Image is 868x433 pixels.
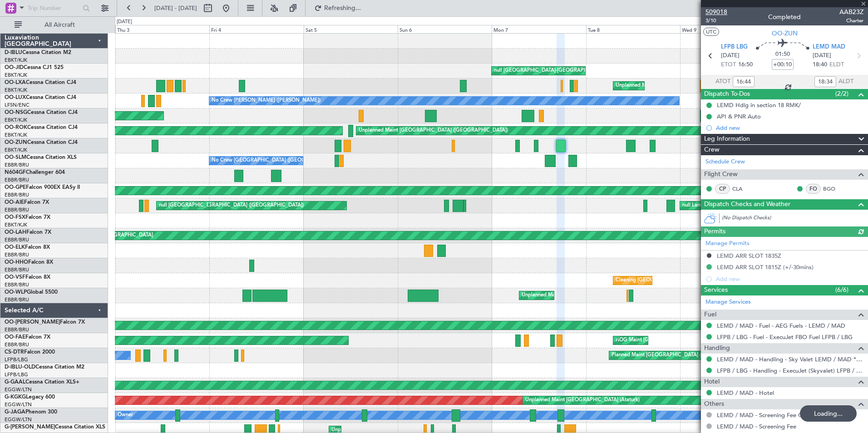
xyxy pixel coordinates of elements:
[5,65,24,70] span: OO-JID
[5,394,55,400] a: G-KGKGLegacy 600
[722,214,868,224] div: (No Dispatch Checks)
[494,64,609,78] div: null [GEOGRAPHIC_DATA]-[GEOGRAPHIC_DATA]
[717,423,796,430] a: LEMD / MAD - Screening Fee
[5,281,29,288] a: EBBR/BRU
[5,125,78,130] a: OO-ROKCessna Citation CJ4
[5,110,78,115] a: OO-NSGCessna Citation CJ4
[310,1,365,15] button: Refreshing...
[5,364,35,370] span: D-IBLU-OLD
[715,184,730,194] div: CP
[115,25,209,33] div: Thu 3
[5,147,27,153] a: EBKT/KJK
[24,22,96,28] span: All Aircraft
[5,162,29,168] a: EBBR/BRU
[5,110,27,115] span: OO-NSG
[5,236,29,243] a: EBBR/BRU
[738,60,753,69] span: 16:50
[5,87,27,93] a: EBKT/KJK
[721,60,736,69] span: ETOT
[715,77,730,86] span: ATOT
[704,169,738,180] span: Flight Crew
[704,399,724,409] span: Others
[5,335,50,340] a: OO-FAEFalcon 7X
[704,285,728,295] span: Services
[704,89,750,99] span: Dispatch To-Dos
[813,60,827,69] span: 18:40
[5,125,27,130] span: OO-ROK
[5,266,29,273] a: EBBR/BRU
[5,394,26,400] span: G-KGKG
[835,89,848,98] span: (2/2)
[5,335,25,340] span: OO-FAE
[117,18,132,26] div: [DATE]
[5,185,80,190] a: OO-GPEFalcon 900EX EASy II
[5,102,30,108] a: LFSN/ENC
[704,343,730,354] span: Handling
[5,230,51,235] a: OO-LAHFalcon 7X
[5,200,24,205] span: OO-AIE
[5,95,76,100] a: OO-LUXCessna Citation CJ4
[806,184,821,194] div: FO
[324,5,362,11] span: Refreshing...
[5,296,29,303] a: EBBR/BRU
[839,7,863,17] span: AAB23Z
[5,349,55,355] a: CS-DTRFalcon 2000
[616,79,786,93] div: Unplanned Maint [GEOGRAPHIC_DATA] ([GEOGRAPHIC_DATA] National)
[118,408,133,422] div: Owner
[5,290,27,295] span: OO-WLP
[704,199,790,210] span: Dispatch Checks and Weather
[5,326,29,333] a: EBBR/BRU
[5,230,26,235] span: OO-LAH
[5,386,32,393] a: EGGW/LTN
[5,72,27,79] a: EBKT/KJK
[5,170,26,175] span: N604GF
[5,177,29,183] a: EBBR/BRU
[5,401,32,408] a: EGGW/LTN
[705,7,727,17] span: 509018
[304,25,398,33] div: Sat 5
[5,349,24,355] span: CS-DTR
[492,25,586,33] div: Mon 7
[717,389,774,397] a: LEMD / MAD - Hotel
[616,334,773,347] div: AOG Maint [GEOGRAPHIC_DATA] ([GEOGRAPHIC_DATA] National)
[5,80,76,85] a: OO-LXACessna Citation CJ4
[5,140,78,145] a: OO-ZUNCessna Citation CJ4
[705,298,751,307] a: Manage Services
[5,260,53,265] a: OO-HHOFalcon 8X
[5,379,25,385] span: G-GAAL
[829,60,844,69] span: ELDT
[5,50,71,55] a: D-IBLUCessna Citation M2
[209,25,303,33] div: Fri 4
[5,379,79,385] a: G-GAALCessna Citation XLS+
[717,411,812,419] a: LEMD / MAD - Screening Fee Crew
[5,245,50,250] a: OO-ELKFalcon 8X
[5,50,22,55] span: D-IBLU
[5,170,65,175] a: N604GFChallenger 604
[5,57,27,64] a: EBKT/KJK
[5,275,50,280] a: OO-VSFFalcon 8X
[5,416,32,423] a: EGGW/LTN
[5,95,26,100] span: OO-LUX
[721,51,740,60] span: [DATE]
[5,185,26,190] span: OO-GPE
[5,409,25,415] span: G-JAGA
[717,333,853,341] a: LFPB / LBG - Fuel - ExecuJet FBO Fuel LFPB / LBG
[212,154,364,167] div: No Crew [GEOGRAPHIC_DATA] ([GEOGRAPHIC_DATA] National)
[5,409,57,415] a: G-JAGAPhenom 300
[717,113,761,120] div: API & PNR Auto
[716,124,863,132] div: Add new
[680,25,774,33] div: Wed 9
[525,394,640,407] div: Unplanned Maint [GEOGRAPHIC_DATA] (Ataturk)
[705,157,745,167] a: Schedule Crew
[612,349,755,362] div: Planned Maint [GEOGRAPHIC_DATA] ([GEOGRAPHIC_DATA])
[835,285,848,295] span: (6/6)
[732,185,753,193] a: CLA
[398,25,492,33] div: Sun 6
[5,117,27,123] a: EBKT/KJK
[159,199,277,212] div: null [GEOGRAPHIC_DATA] ([GEOGRAPHIC_DATA])
[800,405,857,422] div: Loading...
[813,51,831,60] span: [DATE]
[5,371,28,378] a: LFPB/LBG
[5,320,85,325] a: OO-[PERSON_NAME]Falcon 7X
[5,320,60,325] span: OO-[PERSON_NAME]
